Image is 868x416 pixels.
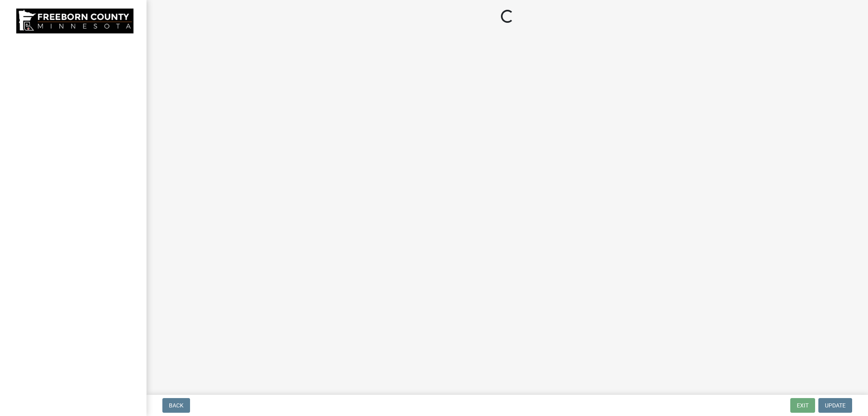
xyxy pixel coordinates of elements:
[825,402,846,409] span: Update
[818,398,852,413] button: Update
[169,402,184,409] span: Back
[16,9,133,33] img: Freeborn County, Minnesota
[162,398,190,413] button: Back
[790,398,815,413] button: Exit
